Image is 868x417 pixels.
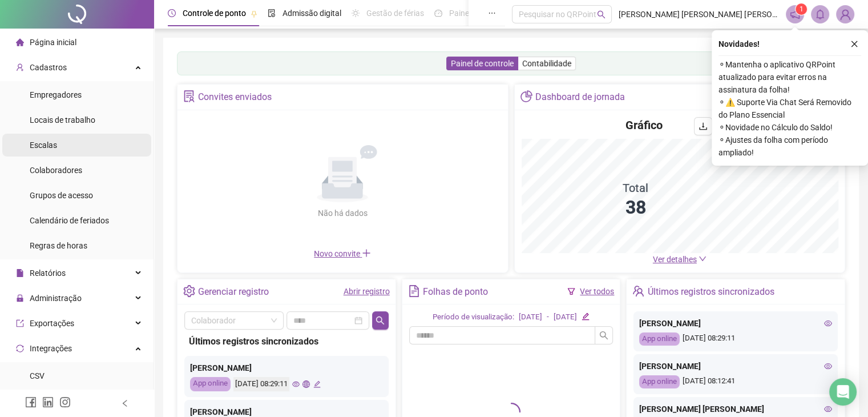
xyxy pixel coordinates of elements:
[824,362,832,370] span: eye
[190,377,231,391] div: App online
[790,9,800,19] span: notification
[30,191,93,200] span: Grupos de acesso
[580,287,614,296] a: Ver todos
[488,9,496,17] span: ellipsis
[292,380,300,388] span: eye
[30,90,82,99] span: Empregadores
[313,380,321,388] span: edit
[59,396,71,408] span: instagram
[648,282,774,302] div: Últimos registros sincronizados
[268,9,276,17] span: file-done
[547,311,549,323] div: -
[376,316,385,325] span: search
[699,122,708,131] span: download
[829,378,857,406] div: Open Intercom Messenger
[251,10,257,17] span: pushpin
[30,115,95,125] span: Locais de trabalho
[30,63,67,72] span: Cadastros
[30,268,66,278] span: Relatórios
[290,207,395,219] div: Não há dados
[362,248,371,258] span: plus
[625,117,663,133] h4: Gráfico
[25,396,37,408] span: facebook
[554,311,577,323] div: [DATE]
[718,58,861,96] span: ⚬ Mantenha o aplicativo QRPoint atualizado para evitar erros na assinatura da folha!
[599,331,608,340] span: search
[344,287,390,296] a: Abrir registro
[632,285,644,297] span: team
[520,90,532,102] span: pie-chart
[16,319,24,327] span: export
[653,255,697,264] span: Ver detalhes
[619,8,779,21] span: [PERSON_NAME] [PERSON_NAME] [PERSON_NAME] - CENTRO VETERINARIO 4 PATAS LTDA
[183,285,195,297] span: setting
[314,249,371,258] span: Novo convite
[718,96,861,121] span: ⚬ ⚠️ Suporte Via Chat Será Removido do Plano Essencial
[16,38,24,46] span: home
[233,377,289,391] div: [DATE] 08:29:11
[824,319,832,327] span: eye
[189,334,384,348] div: Últimos registros sincronizados
[366,9,424,18] span: Gestão de férias
[796,3,807,15] sup: 1
[30,344,72,353] span: Integrações
[121,399,129,407] span: left
[699,255,706,263] span: down
[352,9,360,17] span: sun
[639,332,680,346] div: App online
[168,9,176,17] span: clock-circle
[639,317,832,330] div: [PERSON_NAME]
[42,396,54,408] span: linkedin
[522,59,571,68] span: Contabilidade
[30,216,109,225] span: Calendário de feriados
[837,6,854,23] img: 91132
[449,9,494,18] span: Painel do DP
[519,311,542,323] div: [DATE]
[183,90,195,102] span: solution
[718,134,861,159] span: ⚬ Ajustes da folha com período ampliado!
[30,319,74,328] span: Exportações
[567,287,575,295] span: filter
[30,294,82,303] span: Administração
[639,360,832,372] div: [PERSON_NAME]
[30,38,76,47] span: Página inicial
[639,403,832,415] div: [PERSON_NAME] [PERSON_NAME]
[653,255,706,264] a: Ver detalhes down
[282,9,341,18] span: Admissão digital
[850,40,858,48] span: close
[535,87,625,107] div: Dashboard de jornada
[815,9,825,19] span: bell
[183,9,246,18] span: Controle de ponto
[639,375,680,388] div: App online
[16,63,24,71] span: user-add
[718,38,760,50] span: Novidades !
[824,405,832,413] span: eye
[800,5,804,13] span: 1
[198,87,272,107] div: Convites enviados
[198,282,269,302] div: Gerenciar registro
[639,332,832,346] div: [DATE] 08:29:11
[718,121,861,134] span: ⚬ Novidade no Cálculo do Saldo!
[30,166,82,175] span: Colaboradores
[16,269,24,277] span: file
[30,241,87,250] span: Regras de horas
[639,375,832,388] div: [DATE] 08:12:41
[582,312,589,320] span: edit
[423,282,488,302] div: Folhas de ponto
[16,344,24,352] span: sync
[434,9,442,17] span: dashboard
[597,10,605,19] span: search
[408,285,420,297] span: file-text
[302,380,310,388] span: global
[16,294,24,302] span: lock
[30,371,45,380] span: CSV
[451,59,514,68] span: Painel de controle
[190,362,383,374] div: [PERSON_NAME]
[433,311,514,323] div: Período de visualização:
[30,141,57,150] span: Escalas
